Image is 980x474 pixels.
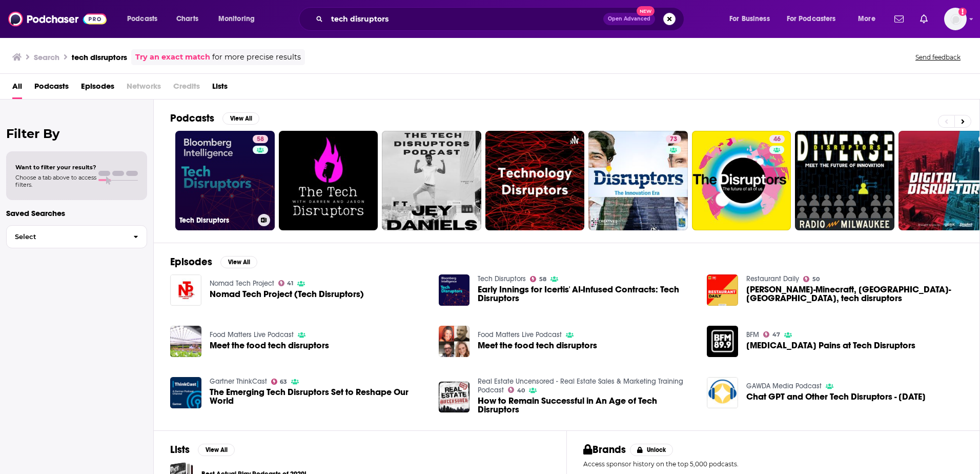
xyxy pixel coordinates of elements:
span: Select [7,233,125,240]
span: 58 [539,277,546,282]
input: Search podcasts, credits, & more... [327,11,603,27]
h2: Podcasts [170,112,214,125]
a: Food Matters Live Podcast [478,330,562,339]
a: Show notifications dropdown [890,10,908,28]
p: Saved Searches [6,208,147,218]
button: Unlock [630,444,673,456]
a: McDonald’s-Minecraft, Chipotle-Mexico, tech disruptors [746,285,963,303]
a: Show notifications dropdown [916,10,932,28]
a: Gartner ThinkCast [210,377,267,386]
a: Tech Disruptors [478,274,526,283]
h3: Search [34,52,59,62]
span: Meet the food tech disruptors [478,341,597,350]
img: McDonald’s-Minecraft, Chipotle-Mexico, tech disruptors [707,274,738,306]
a: EpisodesView All [170,255,257,268]
a: 73 [588,131,688,230]
button: Select [6,225,147,248]
a: 58 [253,135,268,143]
a: 47 [763,331,780,338]
a: ListsView All [170,443,235,456]
span: 41 [287,281,293,286]
a: Podcasts [34,78,69,99]
a: Teething Pains at Tech Disruptors [746,341,915,350]
span: for more precise results [212,51,301,63]
svg: Add a profile image [958,8,967,16]
img: The Emerging Tech Disruptors Set to Reshape Our World [170,377,201,408]
a: GAWDA Media Podcast [746,382,822,390]
img: Nomad Tech Project (Tech Disruptors) [170,274,201,306]
h2: Filter By [6,126,147,141]
button: open menu [120,11,171,27]
a: The Emerging Tech Disruptors Set to Reshape Our World [210,388,426,405]
h2: Lists [170,443,190,456]
a: 58Tech Disruptors [175,131,275,230]
h3: tech disruptors [72,52,127,62]
a: PodcastsView All [170,112,259,125]
img: How to Remain Successful in An Age of Tech Disruptors [439,382,470,413]
span: [MEDICAL_DATA] Pains at Tech Disruptors [746,341,915,350]
a: 73 [666,135,681,143]
button: open menu [780,11,851,27]
a: 41 [278,280,294,286]
a: Nomad Tech Project (Tech Disruptors) [210,290,364,299]
span: Credits [173,78,200,99]
span: 73 [670,134,677,145]
button: open menu [851,11,888,27]
button: View All [198,444,235,456]
img: Meet the food tech disruptors [439,326,470,357]
a: Early Innings for Icertis' AI-Infused Contracts: Tech Disruptors [478,285,695,303]
span: 58 [257,134,264,145]
span: Choose a tab above to access filters. [15,174,96,188]
img: Chat GPT and Other Tech Disruptors - May 1, 2023 [707,377,738,408]
a: 50 [803,276,820,282]
a: Lists [212,78,228,99]
a: Chat GPT and Other Tech Disruptors - May 1, 2023 [746,392,926,401]
button: open menu [722,11,783,27]
img: Teething Pains at Tech Disruptors [707,326,738,357]
a: Meet the food tech disruptors [210,341,329,350]
span: More [858,12,875,26]
a: Food Matters Live Podcast [210,330,294,339]
a: Charts [170,11,205,27]
a: All [12,78,22,99]
span: Episodes [81,78,114,99]
a: Try an exact match [135,51,210,63]
a: 40 [508,387,525,393]
button: Send feedback [912,53,964,62]
span: Open Advanced [608,16,650,22]
button: open menu [211,11,268,27]
span: How to Remain Successful in An Age of Tech Disruptors [478,397,695,414]
a: Real Estate Uncensored - Real Estate Sales & Marketing Training Podcast [478,377,683,394]
img: Early Innings for Icertis' AI-Infused Contracts: Tech Disruptors [439,274,470,306]
a: 46 [692,131,791,230]
a: Nomad Tech Project [210,279,274,288]
a: 46 [769,135,785,143]
a: 63 [271,379,288,385]
a: BFM [746,330,759,339]
span: Networks [127,78,161,99]
a: 58 [530,276,546,282]
h2: Episodes [170,255,212,268]
img: User Profile [944,8,967,30]
button: Show profile menu [944,8,967,30]
img: Meet the food tech disruptors [170,326,201,357]
span: [PERSON_NAME]-Minecraft, [GEOGRAPHIC_DATA]-[GEOGRAPHIC_DATA], tech disruptors [746,285,963,303]
span: For Business [729,12,770,26]
span: 50 [812,277,820,282]
span: Logged in as WE_Broadcast [944,8,967,30]
p: Access sponsor history on the top 5,000 podcasts. [583,460,963,468]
